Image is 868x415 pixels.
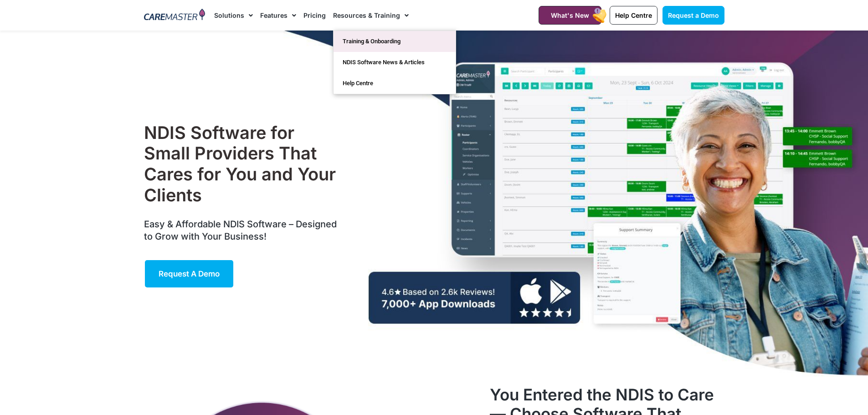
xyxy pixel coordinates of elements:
a: Help Centre [334,73,456,94]
a: Request a Demo [144,259,234,288]
a: What's New [539,6,601,25]
a: Training & Onboarding [334,31,456,52]
span: What's New [551,11,589,19]
h1: NDIS Software for Small Providers That Cares for You and Your Clients [144,123,341,205]
span: Request a Demo [668,11,719,19]
ul: Resources & Training [333,31,456,94]
span: Help Centre [615,11,652,19]
a: Help Centre [610,6,657,25]
a: NDIS Software News & Articles [334,52,456,73]
a: Request a Demo [663,6,724,25]
img: CareMaster Logo [144,9,205,22]
span: Easy & Affordable NDIS Software – Designed to Grow with Your Business! [144,219,337,242]
span: Request a Demo [159,269,220,278]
